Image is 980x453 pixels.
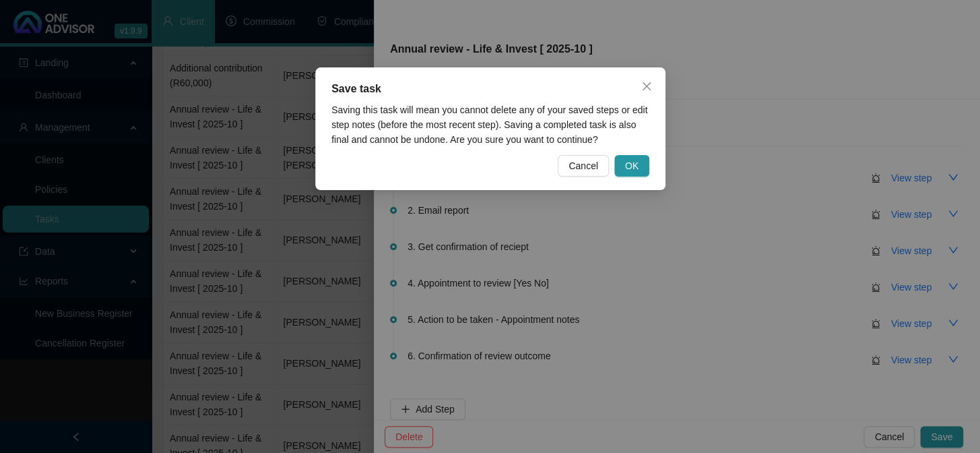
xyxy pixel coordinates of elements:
[331,102,649,147] div: Saving this task will mean you cannot delete any of your saved steps or edit step notes (before t...
[331,81,649,97] div: Save task
[636,75,657,97] button: Close
[641,81,652,92] span: close
[614,155,649,177] button: OK
[624,158,638,173] span: OK
[568,158,598,173] span: Cancel
[558,155,609,177] button: Cancel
